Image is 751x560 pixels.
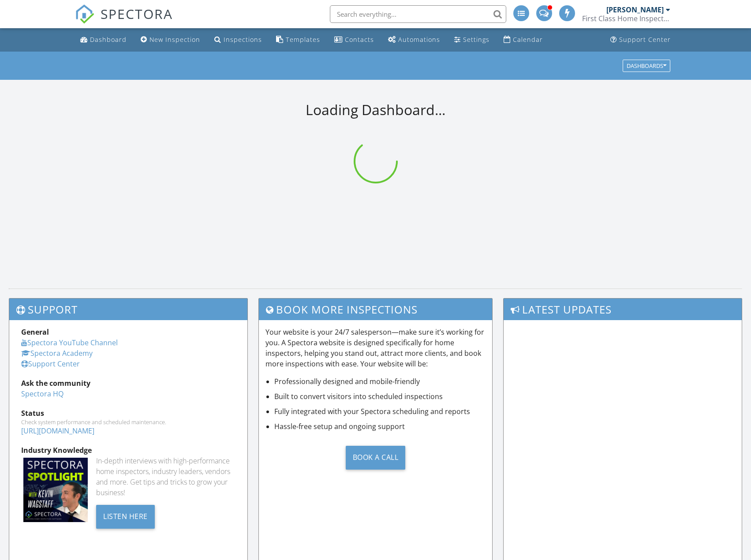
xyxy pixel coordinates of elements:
[606,5,664,14] div: [PERSON_NAME]
[90,35,127,44] div: Dashboard
[96,505,155,529] div: Listen Here
[96,455,235,498] div: In-depth interviews with high-performance home inspectors, industry leaders, vendors and more. Ge...
[619,35,671,44] div: Support Center
[101,4,173,23] span: SPECTORA
[21,426,94,436] a: [URL][DOMAIN_NAME]
[23,458,88,522] img: Spectoraspolightmain
[346,446,406,470] div: Book a Call
[96,511,155,521] a: Listen Here
[21,408,235,418] div: Status
[274,376,485,387] li: Professionally designed and mobile-friendly
[330,5,506,23] input: Search everything...
[513,35,543,44] div: Calendar
[21,418,235,426] div: Check system performance and scheduled maintenance.
[75,4,94,24] img: The Best Home Inspection Software - Spectora
[265,439,485,476] a: Book a Call
[21,327,49,337] strong: General
[149,35,200,44] div: New Inspection
[274,406,485,417] li: Fully integrated with your Spectora scheduling and reports
[75,12,173,30] a: SPECTORA
[398,35,440,44] div: Automations
[504,299,742,320] h3: Latest Updates
[607,32,674,48] a: Support Center
[77,32,130,48] a: Dashboard
[274,421,485,432] li: Hassle-free setup and ongoing support
[627,63,666,69] div: Dashboards
[211,32,265,48] a: Inspections
[286,35,320,44] div: Templates
[21,338,118,347] a: Spectora YouTube Channel
[273,32,324,48] a: Templates
[21,348,93,358] a: Spectora Academy
[265,327,485,369] p: Your website is your 24/7 salesperson—make sure it’s working for you. A Spectora website is desig...
[224,35,262,44] div: Inspections
[259,299,492,320] h3: Book More Inspections
[385,32,444,48] a: Automations (Advanced)
[331,32,377,48] a: Contacts
[345,35,374,44] div: Contacts
[9,299,247,320] h3: Support
[500,32,546,48] a: Calendar
[137,32,204,48] a: New Inspection
[274,391,485,402] li: Built to convert visitors into scheduled inspections
[21,445,235,455] div: Industry Knowledge
[451,32,493,48] a: Settings
[582,14,670,23] div: First Class Home Inspections, LLC
[463,35,489,44] div: Settings
[21,378,235,388] div: Ask the community
[21,389,64,399] a: Spectora HQ
[623,60,670,72] button: Dashboards
[21,359,80,369] a: Support Center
